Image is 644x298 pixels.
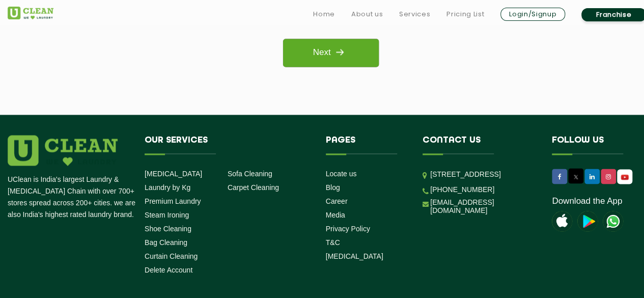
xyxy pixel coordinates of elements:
[8,173,137,220] p: UClean is India's largest Laundry & [MEDICAL_DATA] Chain with over 700+ stores spread across 200+...
[145,210,189,219] a: Steam Ironing
[326,252,383,260] a: [MEDICAL_DATA]
[145,183,190,191] a: Laundry by Kg
[145,265,192,274] a: Delete Account
[326,135,408,154] h4: Pages
[577,211,598,231] img: playstoreicon.png
[552,211,572,231] img: apple-icon.png
[326,224,370,232] a: Privacy Policy
[145,135,311,154] h4: Our Services
[145,238,187,246] a: Bag Cleaning
[326,169,357,177] a: Locate us
[326,197,348,205] a: Career
[430,185,494,193] a: [PHONE_NUMBER]
[145,224,191,232] a: Shoe Cleaning
[145,252,198,260] a: Curtain Cleaning
[430,198,537,214] a: [EMAIL_ADDRESS][DOMAIN_NAME]
[618,172,631,182] img: UClean Laundry and Dry Cleaning
[399,8,430,20] a: Services
[446,8,484,20] a: Pricing List
[283,39,378,67] a: Next
[228,169,272,177] a: Sofa Cleaning
[313,8,335,20] a: Home
[8,7,53,19] img: UClean Laundry and Dry Cleaning
[500,8,565,21] a: Login/Signup
[330,43,349,61] img: right_icon.png
[145,169,202,177] a: [MEDICAL_DATA]
[552,135,641,154] h4: Follow us
[552,196,622,206] a: Download the App
[351,8,383,20] a: About us
[326,238,340,246] a: T&C
[430,168,537,180] p: [STREET_ADDRESS]
[326,210,345,219] a: Media
[145,197,201,205] a: Premium Laundry
[228,183,279,191] a: Carpet Cleaning
[8,135,118,166] img: logo.png
[326,183,340,191] a: Blog
[423,135,537,154] h4: Contact us
[603,211,623,231] img: UClean Laundry and Dry Cleaning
